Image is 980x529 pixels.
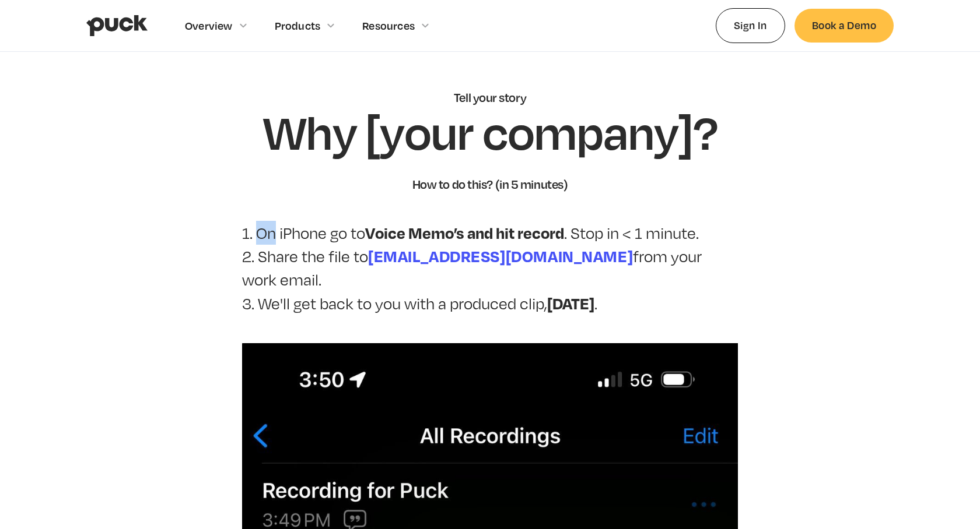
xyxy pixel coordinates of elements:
h1: Why [your company]? [263,106,717,157]
div: Resources [362,19,415,32]
div: Overview [185,19,233,32]
strong: Voice Memo’s and hit record [365,222,564,243]
div: Products [275,19,321,32]
h1: Tell your story [454,89,526,106]
a: Sign In [716,8,785,43]
p: 1. On iPhone go to . Stop in < 1 minute. 2. Share the file to from your work email. 3. We'll get ... [242,221,738,315]
strong: [EMAIL_ADDRESS][DOMAIN_NAME] [368,245,633,266]
strong: [DATE] [547,292,594,313]
a: [EMAIL_ADDRESS][DOMAIN_NAME] [368,247,633,266]
h1: How to do this? (in 5 minutes) [412,176,568,193]
a: Book a Demo [794,9,894,42]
